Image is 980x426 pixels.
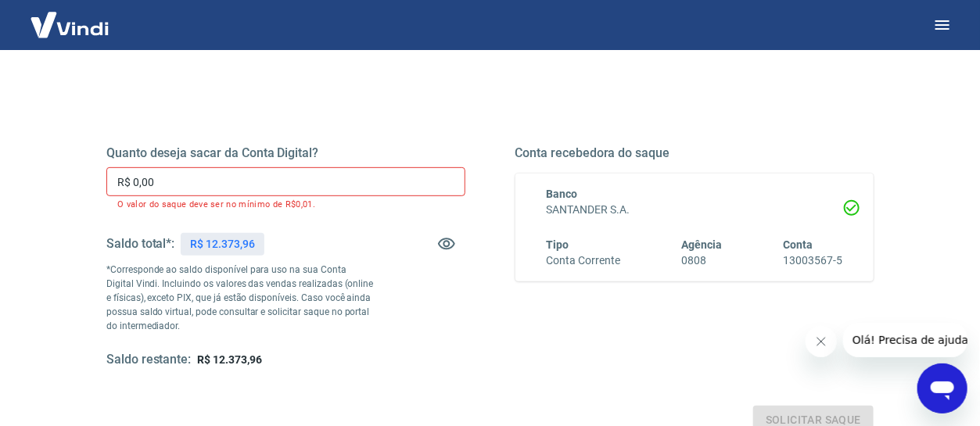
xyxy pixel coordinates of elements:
h6: Conta Corrente [547,252,620,269]
h6: SANTANDER S.A. [547,202,843,218]
h6: 13003567-5 [783,252,842,269]
span: Conta [783,238,813,251]
h5: Conta recebedora do saque [515,145,874,161]
h6: 0808 [681,252,722,269]
iframe: Mensagem da empresa [843,323,967,357]
p: R$ 12.373,96 [190,236,254,252]
h5: Saldo restante: [106,352,191,368]
span: Agência [681,238,722,251]
span: Banco [547,188,578,200]
iframe: Botão para abrir a janela de mensagens [917,363,967,413]
p: *Corresponde ao saldo disponível para uso na sua Conta Digital Vindi. Incluindo os valores das ve... [106,263,375,333]
h5: Saldo total*: [106,236,174,252]
span: Tipo [547,238,569,251]
iframe: Fechar mensagem [806,326,837,357]
img: Vindi [19,1,120,48]
p: O valor do saque deve ser no mínimo de R$0,01. [117,199,454,209]
span: R$ 12.373,96 [197,353,261,366]
span: Olá! Precisa de ajuda? [9,11,131,23]
h5: Quanto deseja sacar da Conta Digital? [106,145,465,161]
